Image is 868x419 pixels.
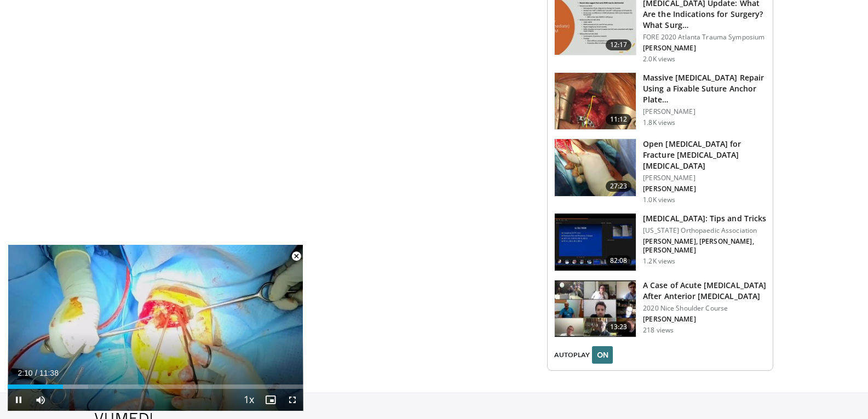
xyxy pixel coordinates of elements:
button: Close [285,245,307,268]
div: Progress Bar [8,384,303,389]
span: 82:08 [606,255,632,266]
img: ready_to_tie_1.jpg.150x105_q85_crop-smart_upscale.jpg [555,73,636,130]
a: 11:12 Massive [MEDICAL_DATA] Repair Using a Fixable Suture Anchor Plate… [PERSON_NAME] 1.8K views [554,72,766,130]
button: ON [592,346,613,364]
p: [PERSON_NAME], [PERSON_NAME], [PERSON_NAME] [643,237,766,255]
p: 2020 Nice Shoulder Course [643,304,766,313]
span: 11:12 [606,114,632,125]
p: [PERSON_NAME] [643,185,766,193]
button: Pause [8,389,30,411]
h3: A Case of Acute [MEDICAL_DATA] After Anterior [MEDICAL_DATA] [643,280,766,302]
span: 12:17 [606,39,632,50]
a: 82:08 [MEDICAL_DATA]: Tips and Tricks [US_STATE] Orthopaedic Association [PERSON_NAME], [PERSON_N... [554,213,766,271]
p: 2.0K views [643,55,675,64]
video-js: Video Player [8,245,303,411]
span: / [35,369,37,377]
button: Fullscreen [281,389,303,411]
p: FORE 2020 Atlanta Trauma Symposium [643,33,766,42]
button: Playback Rate [238,389,260,411]
button: Mute [30,389,51,411]
span: 27:23 [606,181,632,192]
button: Enable picture-in-picture mode [260,389,281,411]
img: e00b0122-69c9-437f-9b9e-447d4fd6b413.150x105_q85_crop-smart_upscale.jpg [555,280,636,337]
p: 1.0K views [643,196,675,204]
p: [PERSON_NAME] [643,44,766,53]
h3: Open [MEDICAL_DATA] for Fracture [MEDICAL_DATA] [MEDICAL_DATA] [643,139,766,171]
h3: [MEDICAL_DATA]: Tips and Tricks [643,213,766,224]
p: 1.8K views [643,118,675,127]
span: 11:38 [39,369,59,377]
p: [PERSON_NAME] [643,107,766,116]
p: 1.2K views [643,257,675,266]
p: [PERSON_NAME] [643,315,766,324]
span: 13:23 [606,322,632,332]
img: 4920ccc6-2406-4c8c-9a80-462e09156192.150x105_q85_crop-smart_upscale.jpg [555,139,636,196]
p: [PERSON_NAME] [643,174,766,182]
p: 218 views [643,326,674,335]
span: 2:10 [18,369,32,377]
h3: Massive [MEDICAL_DATA] Repair Using a Fixable Suture Anchor Plate… [643,72,766,105]
a: 27:23 Open [MEDICAL_DATA] for Fracture [MEDICAL_DATA] [MEDICAL_DATA] [PERSON_NAME] [PERSON_NAME] ... [554,139,766,204]
span: AUTOPLAY [554,350,590,360]
a: 13:23 A Case of Acute [MEDICAL_DATA] After Anterior [MEDICAL_DATA] 2020 Nice Shoulder Course [PER... [554,280,766,338]
img: d160d767-354a-4224-ae3e-179ffaf4dbb5.150x105_q85_crop-smart_upscale.jpg [555,214,636,271]
p: [US_STATE] Orthopaedic Association [643,226,766,235]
